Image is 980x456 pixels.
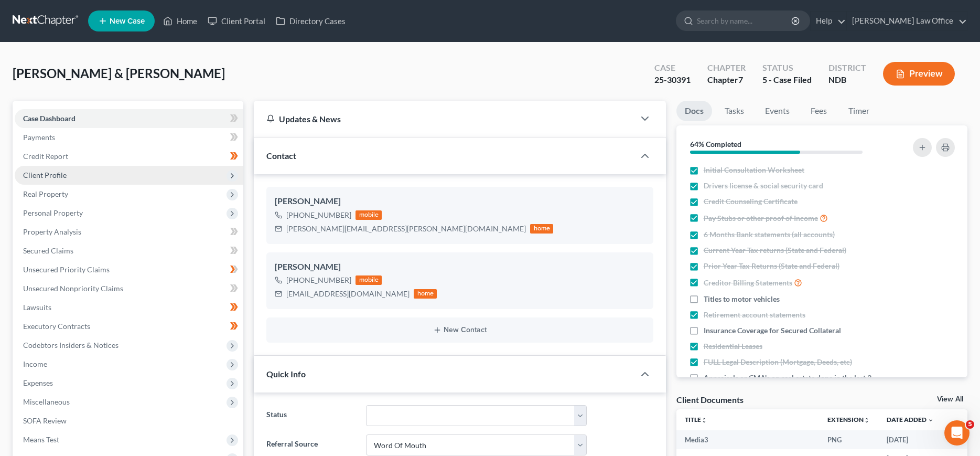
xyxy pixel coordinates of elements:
[828,74,866,86] div: NDB
[819,430,878,449] td: PNG
[704,341,762,352] span: Residential Leases
[704,294,780,304] span: Titles to motor vehicles
[762,74,812,86] div: 5 - Case Filed
[266,151,296,161] span: Contact
[704,357,852,367] span: FULL Legal Description (Mortgage, Deeds, etc)
[944,420,970,446] iframe: Intercom live chat
[110,17,145,25] span: New Case
[23,397,70,406] span: Miscellaneous
[23,189,68,198] span: Real Property
[685,416,707,423] a: Titleunfold_more
[883,62,955,86] button: Preview
[928,417,934,423] i: expand_more
[654,74,691,86] div: 25-30391
[704,278,792,288] span: Creditor Billing Statements
[690,140,741,149] strong: 64% Completed
[676,394,744,405] div: Client Documents
[23,171,67,179] span: Client Profile
[704,229,835,240] span: 6 Months Bank statements (all accounts)
[15,241,243,260] a: Secured Claims
[847,12,967,30] a: [PERSON_NAME] Law Office
[704,181,823,191] span: Drivers license & social security card
[840,101,878,121] a: Timer
[23,284,123,293] span: Unsecured Nonpriority Claims
[757,101,798,121] a: Events
[676,430,819,449] td: Media3
[716,101,752,121] a: Tasks
[266,113,621,124] div: Updates & News
[864,417,870,423] i: unfold_more
[701,417,707,423] i: unfold_more
[937,396,963,403] a: View All
[15,279,243,298] a: Unsecured Nonpriority Claims
[261,405,360,426] label: Status
[266,369,306,379] span: Quick Info
[158,12,202,30] a: Home
[23,416,67,425] span: SOFA Review
[15,109,243,128] a: Case Dashboard
[23,227,81,236] span: Property Analysis
[707,74,746,86] div: Chapter
[13,66,225,81] span: [PERSON_NAME] & [PERSON_NAME]
[356,210,382,220] div: mobile
[286,275,351,285] div: [PHONE_NUMBER]
[286,224,526,234] div: [PERSON_NAME][EMAIL_ADDRESS][PERSON_NAME][DOMAIN_NAME]
[762,62,812,74] div: Status
[704,196,798,207] span: Credit Counseling Certificate
[530,224,553,234] div: home
[286,210,351,220] div: [PHONE_NUMBER]
[811,12,846,30] a: Help
[704,310,805,320] span: Retirement account statements
[286,289,410,299] div: [EMAIL_ADDRESS][DOMAIN_NAME]
[15,128,243,147] a: Payments
[23,114,76,123] span: Case Dashboard
[23,208,83,217] span: Personal Property
[878,430,942,449] td: [DATE]
[704,165,804,175] span: Initial Consultation Worksheet
[275,326,644,334] button: New Contact
[828,62,866,74] div: District
[15,222,243,241] a: Property Analysis
[15,411,243,430] a: SOFA Review
[23,303,51,312] span: Lawsuits
[966,420,974,429] span: 5
[15,147,243,166] a: Credit Report
[676,101,712,121] a: Docs
[23,246,73,255] span: Secured Claims
[15,260,243,279] a: Unsecured Priority Claims
[271,12,351,30] a: Directory Cases
[738,75,743,84] span: 7
[356,275,382,285] div: mobile
[827,416,870,423] a: Extensionunfold_more
[707,62,746,74] div: Chapter
[23,341,119,349] span: Codebtors Insiders & Notices
[23,435,59,444] span: Means Test
[704,213,818,224] span: Pay Stubs or other proof of Income
[414,289,437,299] div: home
[704,373,886,394] span: Appraisals or CMA's on real estate done in the last 3 years OR required by attorney
[887,416,934,423] a: Date Added expand_more
[275,261,644,273] div: [PERSON_NAME]
[697,11,793,30] input: Search by name...
[802,101,836,121] a: Fees
[704,325,841,336] span: Insurance Coverage for Secured Collateral
[23,378,53,387] span: Expenses
[202,12,271,30] a: Client Portal
[23,265,110,274] span: Unsecured Priority Claims
[704,261,839,271] span: Prior Year Tax Returns (State and Federal)
[654,62,691,74] div: Case
[261,434,360,455] label: Referral Source
[23,322,90,331] span: Executory Contracts
[15,317,243,336] a: Executory Contracts
[23,359,47,368] span: Income
[23,152,68,161] span: Credit Report
[275,195,644,208] div: [PERSON_NAME]
[15,298,243,317] a: Lawsuits
[23,133,55,142] span: Payments
[704,245,846,256] span: Current Year Tax returns (State and Federal)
